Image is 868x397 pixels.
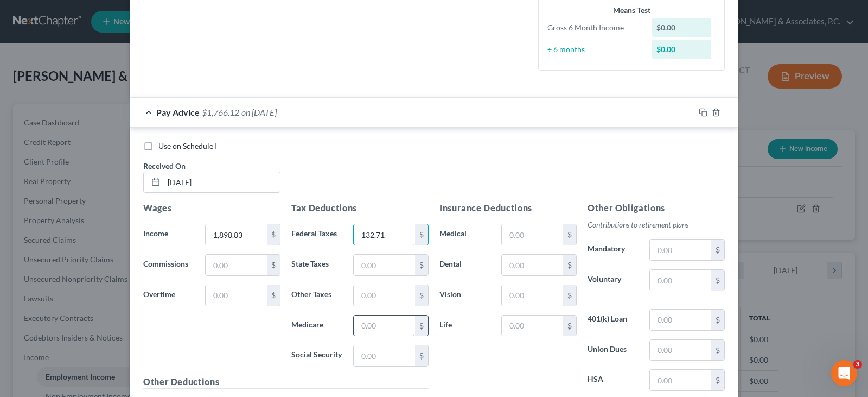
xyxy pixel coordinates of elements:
[267,255,280,275] div: $
[542,44,647,55] div: ÷ 6 months
[711,240,724,260] div: $
[439,201,577,215] h5: Insurance Deductions
[563,224,576,245] div: $
[582,369,644,391] label: HSA
[582,309,644,331] label: 401(k) Loan
[588,219,725,230] p: Contributions to retirement plans
[652,18,712,37] div: $0.00
[502,224,563,245] input: 0.00
[582,239,644,261] label: Mandatory
[291,201,429,215] h5: Tax Deductions
[502,255,563,275] input: 0.00
[547,5,716,16] div: Means Test
[502,285,563,306] input: 0.00
[588,201,725,215] h5: Other Obligations
[502,316,563,336] input: 0.00
[650,240,711,260] input: 0.00
[415,316,428,336] div: $
[542,22,647,33] div: Gross 6 Month Income
[434,224,496,245] label: Medical
[415,224,428,245] div: $
[158,141,217,150] span: Use on Schedule I
[286,285,348,306] label: Other Taxes
[143,161,186,171] span: Received On
[164,172,280,193] input: MM/DD/YYYY
[143,375,429,389] h5: Other Deductions
[138,285,200,306] label: Overtime
[853,360,862,369] span: 3
[415,255,428,275] div: $
[434,285,496,306] label: Vision
[650,370,711,390] input: 0.00
[354,224,415,245] input: 0.00
[267,224,280,245] div: $
[652,40,712,59] div: $0.00
[582,339,644,361] label: Union Dues
[711,340,724,361] div: $
[650,270,711,291] input: 0.00
[434,254,496,276] label: Dental
[563,255,576,275] div: $
[138,254,200,276] label: Commissions
[286,224,348,245] label: Federal Taxes
[354,255,415,275] input: 0.00
[286,315,348,337] label: Medicare
[650,340,711,361] input: 0.00
[415,285,428,306] div: $
[143,201,280,215] h5: Wages
[711,370,724,390] div: $
[563,285,576,306] div: $
[267,285,280,306] div: $
[563,316,576,336] div: $
[206,255,267,275] input: 0.00
[206,224,267,245] input: 0.00
[354,316,415,336] input: 0.00
[286,345,348,367] label: Social Security
[156,107,200,117] span: Pay Advice
[711,270,724,291] div: $
[206,285,267,306] input: 0.00
[650,310,711,330] input: 0.00
[711,310,724,330] div: $
[434,315,496,337] label: Life
[286,254,348,276] label: State Taxes
[415,345,428,366] div: $
[202,107,239,117] span: $1,766.12
[582,269,644,291] label: Voluntary
[241,107,277,117] span: on [DATE]
[143,229,168,238] span: Income
[354,345,415,366] input: 0.00
[831,360,857,386] iframe: Intercom live chat
[354,285,415,306] input: 0.00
